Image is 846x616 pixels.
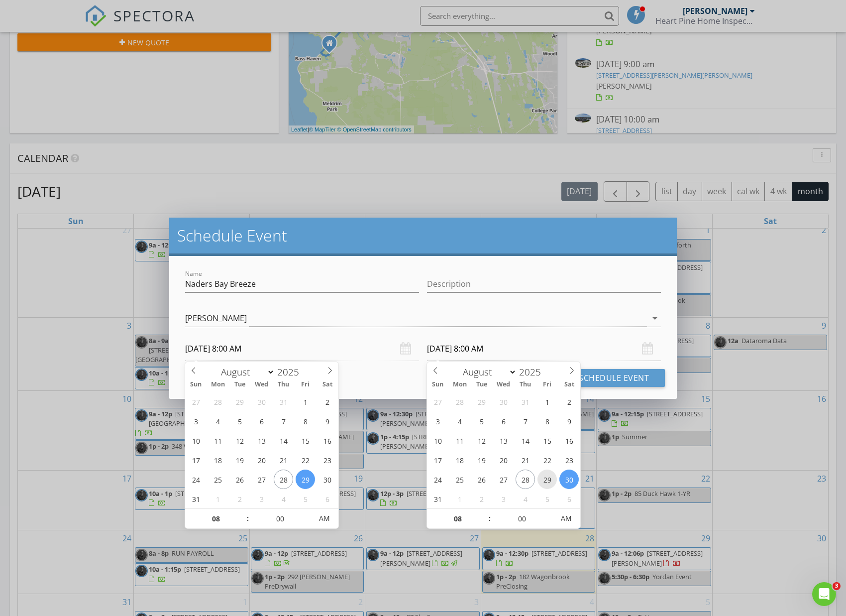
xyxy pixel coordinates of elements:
[559,489,579,508] span: September 6, 2025
[516,489,535,508] span: September 4, 2025
[317,431,337,450] span: August 16, 2025
[516,411,535,431] span: August 7, 2025
[536,381,558,388] span: Fri
[515,381,536,388] span: Thu
[275,366,308,378] input: Year
[649,312,661,324] i: arrow_drop_down
[296,411,315,431] span: August 8, 2025
[186,470,206,489] span: August 24, 2025
[311,508,338,528] span: Click to toggle
[428,411,447,431] span: August 3, 2025
[273,381,295,388] span: Thu
[428,392,447,411] span: July 27, 2025
[274,392,293,411] span: July 31, 2025
[274,450,293,470] span: August 21, 2025
[296,392,315,411] span: August 1, 2025
[252,431,271,450] span: August 13, 2025
[516,470,535,489] span: August 28, 2025
[494,470,513,489] span: August 27, 2025
[185,381,207,388] span: Sun
[208,431,227,450] span: August 11, 2025
[185,314,247,323] div: [PERSON_NAME]
[251,381,273,388] span: Wed
[493,381,515,388] span: Wed
[471,381,493,388] span: Tue
[208,392,227,411] span: July 28, 2025
[296,470,315,489] span: August 29, 2025
[274,470,293,489] span: August 28, 2025
[537,411,557,431] span: August 8, 2025
[428,450,447,470] span: August 17, 2025
[537,470,557,489] span: August 29, 2025
[450,470,469,489] span: August 25, 2025
[246,508,249,528] span: :
[559,450,579,470] span: August 23, 2025
[428,470,447,489] span: August 24, 2025
[559,470,579,489] span: August 30, 2025
[274,431,293,450] span: August 14, 2025
[428,431,447,450] span: August 10, 2025
[229,381,251,388] span: Tue
[537,489,557,508] span: September 5, 2025
[488,508,491,528] span: :
[537,450,557,470] span: August 22, 2025
[185,337,419,361] input: Select date
[317,489,337,508] span: September 6, 2025
[559,411,579,431] span: August 9, 2025
[230,489,249,508] span: September 2, 2025
[252,392,271,411] span: July 30, 2025
[427,337,661,361] input: Select date
[450,489,469,508] span: September 1, 2025
[494,431,513,450] span: August 13, 2025
[274,489,293,508] span: September 4, 2025
[552,508,580,528] span: Click to toggle
[252,411,271,431] span: August 6, 2025
[494,392,513,411] span: July 30, 2025
[494,450,513,470] span: August 20, 2025
[317,411,337,431] span: August 9, 2025
[230,450,249,470] span: August 19, 2025
[833,582,841,590] span: 3
[517,366,549,378] input: Year
[428,489,447,508] span: August 31, 2025
[537,392,557,411] span: August 1, 2025
[427,381,449,388] span: Sun
[252,489,271,508] span: September 3, 2025
[472,431,491,450] span: August 12, 2025
[208,489,227,508] span: September 1, 2025
[449,381,471,388] span: Mon
[186,489,206,508] span: August 31, 2025
[230,411,249,431] span: August 5, 2025
[317,381,338,388] span: Sat
[208,450,227,470] span: August 18, 2025
[450,411,469,431] span: August 4, 2025
[516,450,535,470] span: August 21, 2025
[252,470,271,489] span: August 27, 2025
[207,381,229,388] span: Mon
[177,226,669,246] h2: Schedule Event
[317,450,337,470] span: August 23, 2025
[472,411,491,431] span: August 5, 2025
[494,411,513,431] span: August 6, 2025
[537,431,557,450] span: August 15, 2025
[317,392,337,411] span: August 2, 2025
[252,450,271,470] span: August 20, 2025
[186,411,206,431] span: August 3, 2025
[295,381,317,388] span: Fri
[296,450,315,470] span: August 22, 2025
[559,431,579,450] span: August 16, 2025
[559,392,579,411] span: August 2, 2025
[812,582,836,606] iframe: Intercom live chat
[472,470,491,489] span: August 26, 2025
[558,381,580,388] span: Sat
[472,450,491,470] span: August 19, 2025
[516,392,535,411] span: July 31, 2025
[450,392,469,411] span: July 28, 2025
[296,489,315,508] span: September 5, 2025
[208,411,227,431] span: August 4, 2025
[186,450,206,470] span: August 17, 2025
[450,431,469,450] span: August 11, 2025
[230,392,249,411] span: July 29, 2025
[563,369,665,387] button: Schedule Event
[186,392,206,411] span: July 27, 2025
